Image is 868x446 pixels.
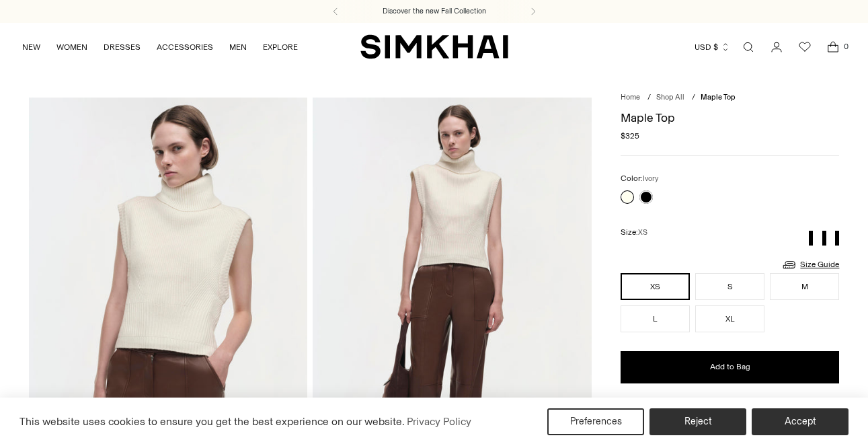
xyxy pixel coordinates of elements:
[649,408,746,435] button: Reject
[263,32,298,62] a: EXPLORE
[695,273,764,300] button: S
[229,32,247,62] a: MEN
[621,351,840,383] button: Add to Bag
[710,361,750,373] span: Add to Bag
[763,34,790,61] a: Go to the account page
[621,305,690,332] button: L
[621,112,840,124] h1: Maple Top
[656,93,684,102] a: Shop All
[19,415,405,428] span: This website uses cookies to ensure you get the best experience on our website.
[695,32,730,62] button: USD $
[692,92,695,104] div: /
[621,130,639,142] span: $325
[701,93,736,102] span: Maple Top
[647,92,651,104] div: /
[840,40,852,52] span: 0
[405,412,473,432] a: Privacy Policy (opens in a new tab)
[752,408,849,435] button: Accept
[104,32,141,62] a: DRESSES
[360,34,508,60] a: SIMKHAI
[157,32,213,62] a: ACCESSORIES
[621,92,840,104] nav: breadcrumbs
[621,93,640,102] a: Home
[621,273,690,300] button: XS
[791,34,818,61] a: Wishlist
[56,32,87,62] a: WOMEN
[621,226,647,239] label: Size:
[643,174,658,183] span: Ivory
[695,305,764,332] button: XL
[735,34,762,61] a: Open search modal
[781,256,839,273] a: Size Guide
[547,408,644,435] button: Preferences
[22,32,40,62] a: NEW
[383,6,486,17] a: Discover the new Fall Collection
[770,273,839,300] button: M
[820,34,846,61] a: Open cart modal
[638,228,647,237] span: XS
[621,172,658,185] label: Color:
